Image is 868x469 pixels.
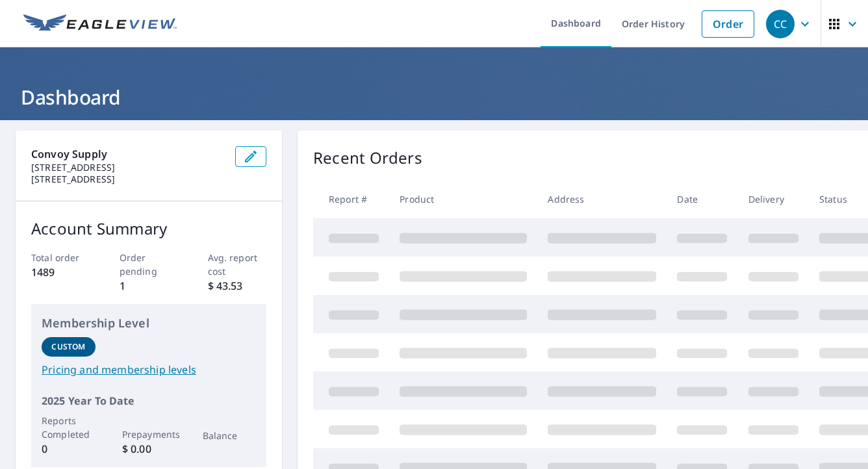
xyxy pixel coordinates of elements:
th: Delivery [738,180,809,218]
p: Prepayments [122,427,176,441]
p: [STREET_ADDRESS] [31,173,225,185]
h1: Dashboard [16,84,852,110]
p: Recent Orders [313,146,422,170]
div: CC [766,10,795,38]
p: $ 43.53 [208,278,267,294]
th: Address [537,180,667,218]
p: Convoy Supply [31,146,225,162]
p: [STREET_ADDRESS] [31,162,225,173]
p: 1 [120,278,179,294]
th: Product [389,180,537,218]
p: 0 [42,441,96,457]
a: Order [702,10,754,38]
p: Membership Level [42,314,256,332]
p: $ 0.00 [122,441,176,457]
p: Custom [51,341,85,353]
p: Reports Completed [42,414,96,441]
a: Pricing and membership levels [42,362,256,377]
th: Date [667,180,737,218]
th: Report # [313,180,389,218]
p: Total order [31,251,90,264]
p: Avg. report cost [208,251,267,278]
p: Balance [203,429,257,442]
p: 2025 Year To Date [42,393,256,409]
p: Order pending [120,251,179,278]
img: EV Logo [23,14,177,34]
p: Account Summary [31,217,266,240]
p: 1489 [31,264,90,280]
